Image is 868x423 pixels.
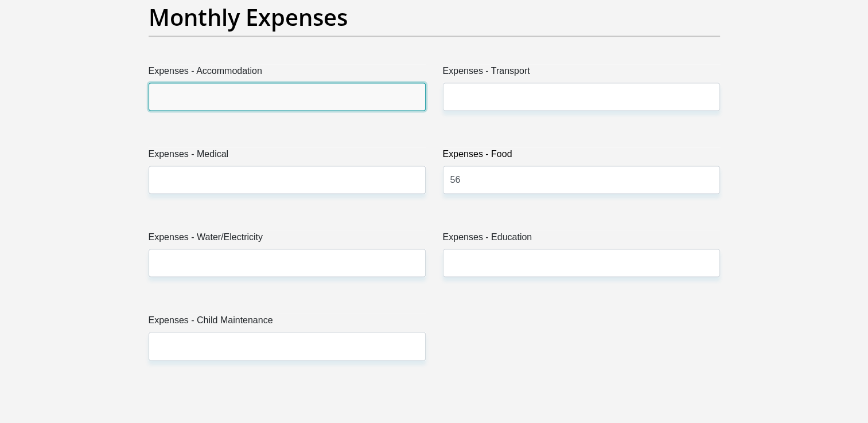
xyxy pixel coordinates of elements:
[443,166,720,194] input: Expenses - Food
[149,3,720,31] h2: Monthly Expenses
[149,166,426,194] input: Expenses - Medical
[443,249,720,277] input: Expenses - Education
[443,83,720,111] input: Expenses - Transport
[149,230,426,249] label: Expenses - Water/Electricity
[149,332,426,360] input: Expenses - Child Maintenance
[149,83,426,111] input: Expenses - Accommodation
[443,64,720,83] label: Expenses - Transport
[149,249,426,277] input: Expenses - Water/Electricity
[149,314,426,332] label: Expenses - Child Maintenance
[149,64,426,83] label: Expenses - Accommodation
[149,147,426,166] label: Expenses - Medical
[443,147,720,166] label: Expenses - Food
[443,230,720,249] label: Expenses - Education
